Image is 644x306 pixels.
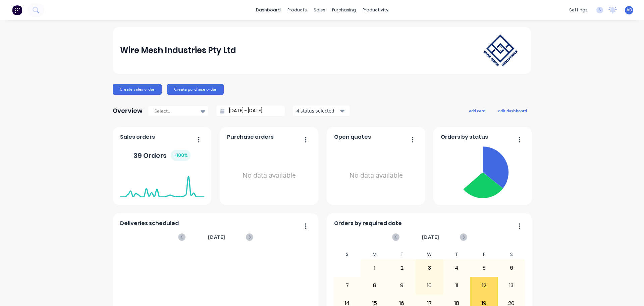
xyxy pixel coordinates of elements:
div: T [443,250,471,259]
div: products [284,5,310,15]
div: 1 [361,260,388,276]
div: sales [310,5,329,15]
div: 13 [498,277,525,294]
div: 10 [416,277,443,294]
div: No data available [227,144,311,207]
div: 4 [443,260,470,276]
div: settings [566,5,591,15]
div: No data available [334,144,418,207]
span: [DATE] [208,233,225,241]
div: 7 [334,277,361,294]
span: AB [627,7,632,13]
img: Wire Mesh Industries Pty Ltd [477,28,524,73]
div: S [498,250,525,259]
a: dashboard [253,5,284,15]
div: Wire Mesh Industries Pty Ltd [120,44,236,57]
div: M [361,250,388,259]
div: 6 [498,260,525,276]
div: 3 [416,260,443,276]
div: 12 [471,277,497,294]
div: purchasing [329,5,359,15]
span: Orders by required date [334,219,402,227]
div: 9 [389,277,416,294]
div: 5 [471,260,497,276]
div: 8 [361,277,388,294]
span: Orders by status [441,133,488,141]
span: Open quotes [334,133,371,141]
div: + 100 % [171,150,191,161]
button: 4 status selected [293,106,350,116]
button: Create sales order [113,84,162,95]
span: Purchase orders [227,133,274,141]
div: productivity [359,5,392,15]
div: F [470,250,498,259]
div: Overview [113,104,143,118]
div: S [334,250,361,259]
span: Sales orders [120,133,155,141]
div: 39 Orders [133,150,191,161]
div: W [416,250,443,259]
button: add card [465,106,490,115]
div: 11 [443,277,470,294]
div: 2 [389,260,416,276]
img: Factory [12,5,22,15]
button: Create purchase order [167,84,224,95]
div: 4 status selected [297,107,339,114]
span: [DATE] [422,233,439,241]
button: edit dashboard [494,106,531,115]
div: T [388,250,416,259]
